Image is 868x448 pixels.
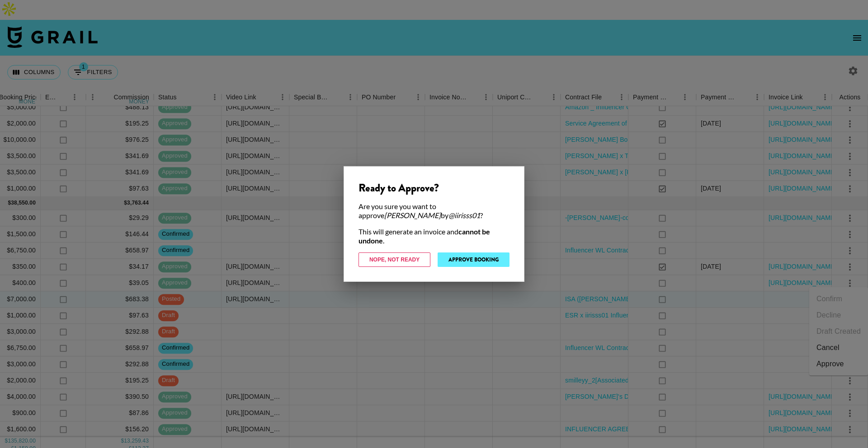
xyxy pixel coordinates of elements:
button: Approve Booking [438,252,509,267]
div: This will generate an invoice and . [359,227,509,245]
div: Ready to Approve? [359,181,509,195]
div: Are you sure you want to approve by ? [359,202,509,220]
button: Nope, Not Ready [359,252,430,267]
em: @ iirisss01 [448,211,480,219]
strong: cannot be undone [359,227,490,245]
em: [PERSON_NAME] [384,211,441,219]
